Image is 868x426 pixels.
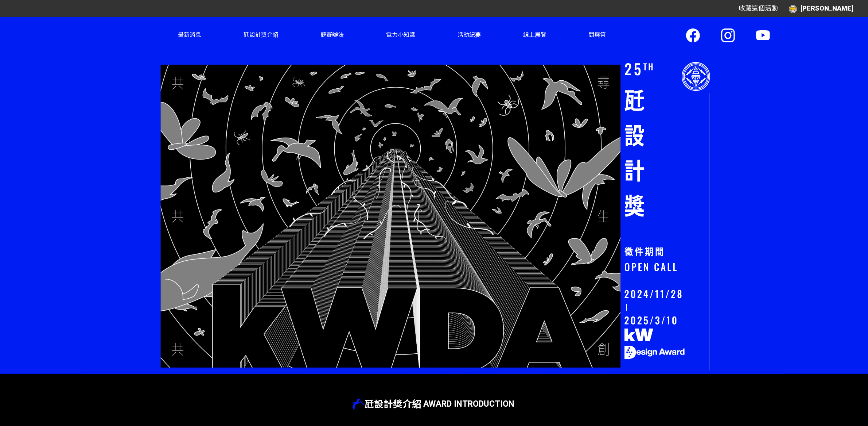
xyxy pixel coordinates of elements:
img: Youtube [756,30,770,40]
img: 25TH 瓩設計獎 [624,62,653,218]
img: 25TH 瓩設計獎 [624,247,682,325]
span: 活動紀要 [458,31,481,38]
a: 瓩設計獎介紹 [239,17,283,54]
a: 問與答 [584,17,611,54]
a: 電力小知識 [382,17,420,54]
span: 競賽辦法 [321,31,344,38]
p: Award Introduction [423,398,514,411]
img: 25TH 瓩設計獎 [624,329,685,359]
img: Facebook [686,28,700,42]
img: Instagram [721,28,735,42]
span: 收藏這個活動 [739,4,778,12]
span: 線上展覽 [523,31,546,38]
p: 瓩設計獎介紹 [365,397,421,411]
a: 最新消息 [173,17,206,54]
